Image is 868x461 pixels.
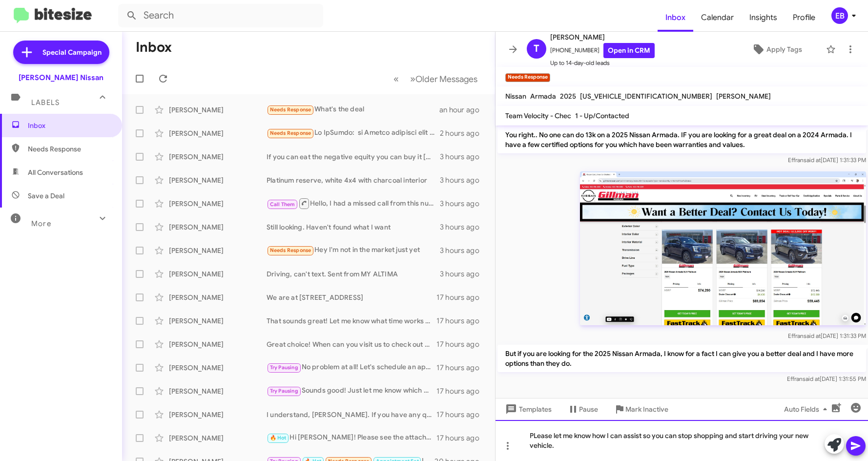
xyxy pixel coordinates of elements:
a: Open in CRM [603,43,655,58]
div: 3 hours ago [440,175,487,185]
div: Hey I'm not in the market just yet [267,245,440,256]
div: [PERSON_NAME] [169,363,267,373]
span: Try Pausing [270,364,298,371]
div: Hello, I had a missed call from this number.. are you interested in selling or trading your Juke ? [267,197,440,210]
div: Still looking. Haven't found what I want [267,222,440,232]
span: Effran [DATE] 1:31:33 PM [788,332,866,339]
div: 3 hours ago [440,269,487,279]
span: Save a Deal [28,191,64,201]
span: said at [804,156,821,164]
small: Needs Response [505,73,550,82]
div: We are at [STREET_ADDRESS] [267,293,436,302]
span: T [534,41,539,57]
span: All Conversations [28,168,83,177]
div: Great choice! When can you visit us to check out the gray Charger in person? [267,339,436,349]
p: You right.. No one can do 13k on a 2025 Nissan Armada. IF you are looking for a great deal on a 2... [497,126,866,153]
div: 17 hours ago [436,363,487,373]
a: Profile [785,3,823,32]
span: [PHONE_NUMBER] [550,43,655,58]
div: [PERSON_NAME] Nissan [19,73,103,83]
div: I understand, [PERSON_NAME]. If you have any questions or want to explore options, feel free to r... [267,410,436,419]
div: EB [831,7,848,24]
div: What's the deal [267,104,439,115]
div: Driving, can't text. Sent from MY ALTIMA [267,269,440,279]
span: [PERSON_NAME] [550,31,655,43]
div: 3 hours ago [440,222,487,232]
div: Hi [PERSON_NAME]! Please see the attached link. [URL][DOMAIN_NAME] [267,432,436,443]
div: Lo IpSumdo: si Ametco adipisci elit sed doei tem 2500 in utl E.D. Magnaa: Eni, Admini ve quisnost... [267,127,440,139]
button: Pause [559,400,606,418]
span: Labels [31,98,60,107]
div: Platinum reserve, white 4x4 with charcoal interior [267,175,440,185]
span: Armada [530,92,556,101]
span: Effran [DATE] 1:31:55 PM [787,375,866,382]
span: Nissan [505,92,526,101]
a: Calendar [693,3,742,32]
span: Call Them [270,201,295,208]
span: said at [803,375,820,382]
span: Pause [579,400,598,418]
span: Try Pausing [270,388,298,394]
button: Previous [388,69,405,89]
span: Needs Response [270,247,311,253]
div: 17 hours ago [436,339,487,349]
div: 3 hours ago [440,246,487,255]
button: Mark Inactive [606,400,676,418]
span: Inbox [28,121,111,130]
span: Older Messages [415,74,477,84]
span: « [393,73,399,85]
span: More [31,219,51,228]
div: [PERSON_NAME] [169,410,267,419]
div: [PERSON_NAME] [169,175,267,185]
div: [PERSON_NAME] [169,105,267,115]
button: Auto Fields [776,400,839,418]
div: That sounds great! Let me know what time works for you, and we’ll be ready to assist you. Looking... [267,316,436,326]
div: [PERSON_NAME] [169,386,267,396]
span: » [410,73,415,85]
div: [PERSON_NAME] [169,433,267,443]
div: Sounds good! Just let me know which day works best for you and [PERSON_NAME]. Looking forward to ... [267,385,436,397]
span: Apply Tags [766,41,802,58]
button: EB [823,7,857,24]
div: [PERSON_NAME] [169,293,267,302]
div: 2 hours ago [440,128,487,138]
div: [PERSON_NAME] [169,269,267,279]
div: If you can eat the negative equity you can buy it [DATE]. [267,152,440,162]
div: 17 hours ago [436,433,487,443]
h1: Inbox [136,40,172,55]
div: [PERSON_NAME] [169,339,267,349]
div: No problem at all! Let's schedule an appointment for next week. What day works best for you to co... [267,362,436,373]
button: Apply Tags [732,41,821,58]
a: Inbox [658,3,693,32]
div: 17 hours ago [436,316,487,326]
div: an hour ago [439,105,487,115]
div: [PERSON_NAME] [169,152,267,162]
div: 3 hours ago [440,199,487,209]
span: Effran [DATE] 1:31:33 PM [788,156,866,164]
span: [US_VEHICLE_IDENTIFICATION_NUMBER] [580,92,712,101]
p: But if you are looking for the 2025 Nissan Armada, I know for a fact I can give you a better deal... [497,345,866,372]
span: said at [804,332,821,339]
button: Templates [496,400,559,418]
div: [PERSON_NAME] [169,316,267,326]
span: Up to 14-day-old leads [550,58,655,68]
div: [PERSON_NAME] [169,246,267,255]
a: Insights [742,3,785,32]
span: 1 - Up/Contacted [575,111,629,120]
span: Needs Response [270,106,311,113]
input: Search [118,4,323,27]
nav: Page navigation example [388,69,483,89]
span: 2025 [560,92,576,101]
span: Auto Fields [784,400,831,418]
span: Needs Response [270,130,311,136]
a: Special Campaign [13,41,109,64]
span: Templates [503,400,552,418]
div: 3 hours ago [440,152,487,162]
img: Z [580,171,866,325]
span: Team Velocity - Chec [505,111,571,120]
div: 17 hours ago [436,293,487,302]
